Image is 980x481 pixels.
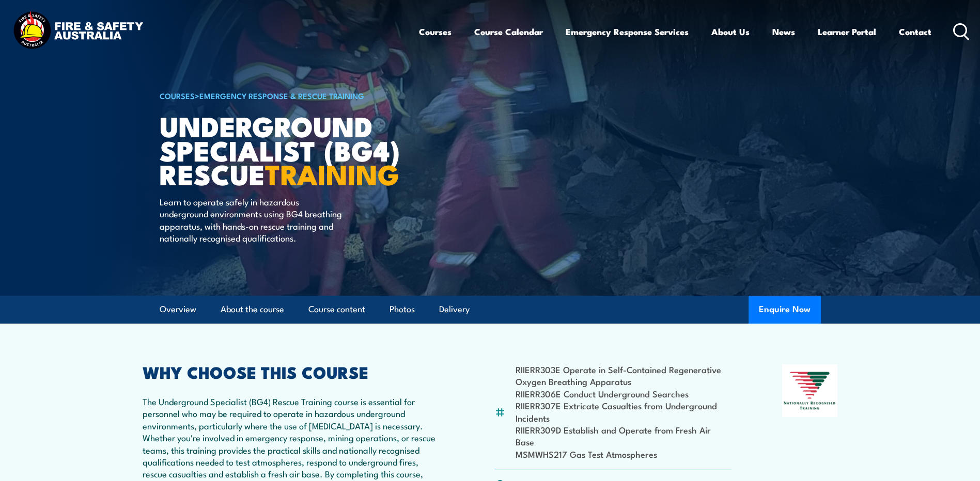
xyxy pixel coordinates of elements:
h6: > [160,89,415,102]
a: Learner Portal [818,18,876,45]
a: Delivery [439,296,470,323]
strong: TRAINING [265,152,399,195]
li: RIIERR309D Establish and Operate from Fresh Air Base [516,424,732,448]
h2: WHY CHOOSE THIS COURSE [143,364,444,379]
a: About Us [711,18,750,45]
a: Overview [160,296,196,323]
p: Learn to operate safely in hazardous underground environments using BG4 breathing apparatus, with... [160,196,348,244]
button: Enquire Now [749,296,821,324]
a: News [772,18,795,45]
a: Courses [419,18,452,45]
a: Photos [390,296,415,323]
li: RIIERR303E Operate in Self-Contained Regenerative Oxygen Breathing Apparatus [516,363,732,388]
h1: Underground Specialist (BG4) Rescue [160,114,415,186]
a: Contact [899,18,931,45]
a: Emergency Response Services [566,18,689,45]
a: Course content [308,296,365,323]
a: Emergency Response & Rescue Training [199,90,364,101]
li: RIIERR306E Conduct Underground Searches [516,388,732,399]
li: MSMWHS217 Gas Test Atmospheres [516,448,732,460]
li: RIIERR307E Extricate Casualties from Underground Incidents [516,399,732,424]
a: About the course [221,296,284,323]
img: Nationally Recognised Training logo. [782,364,838,417]
a: COURSES [160,90,195,101]
a: Course Calendar [474,18,543,45]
